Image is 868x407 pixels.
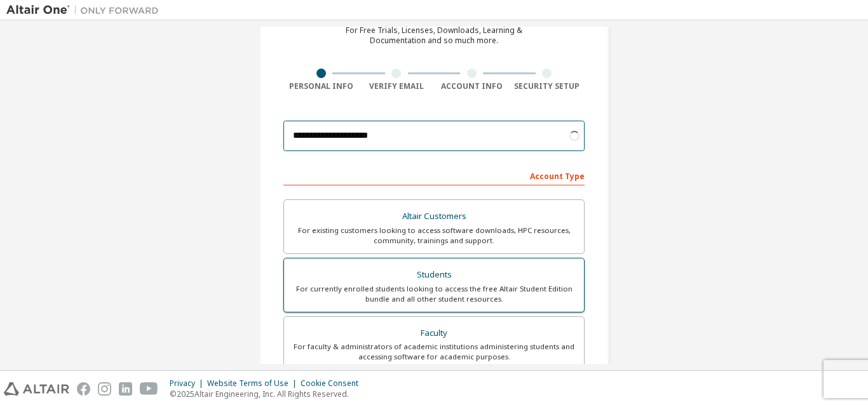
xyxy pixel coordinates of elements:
img: facebook.svg [77,382,90,396]
div: Account Info [434,81,510,91]
div: Account Type [283,165,585,185]
div: Students [292,266,576,284]
div: Altair Customers [292,208,576,225]
img: altair_logo.svg [4,382,69,396]
div: For existing customers looking to access software downloads, HPC resources, community, trainings ... [292,225,576,246]
div: For currently enrolled students looking to access the free Altair Student Edition bundle and all ... [292,284,576,304]
div: Cookie Consent [301,378,366,389]
div: For Free Trials, Licenses, Downloads, Learning & Documentation and so much more. [346,25,522,46]
img: youtube.svg [140,382,158,396]
div: Privacy [170,378,207,389]
p: © 2025 Altair Engineering, Inc. All Rights Reserved. [170,389,366,399]
img: instagram.svg [98,382,111,396]
div: Website Terms of Use [207,378,301,389]
div: For faculty & administrators of academic institutions administering students and accessing softwa... [292,342,576,362]
div: Faculty [292,324,576,342]
img: linkedin.svg [119,382,132,396]
div: Security Setup [510,81,585,91]
div: Personal Info [283,81,359,91]
img: Altair One [6,4,165,17]
div: Verify Email [359,81,435,91]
